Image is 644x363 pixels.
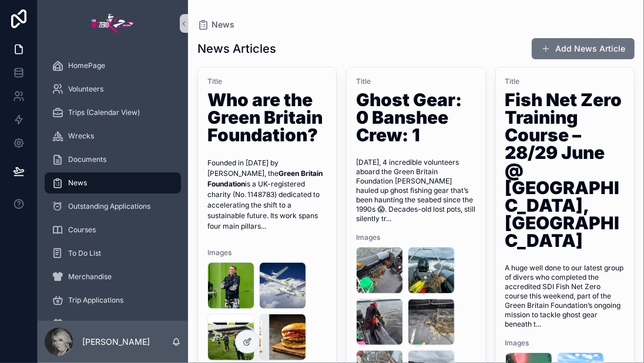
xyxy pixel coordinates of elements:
a: News [45,172,181,194]
button: Add News Article [532,38,635,59]
span: Volunteers [68,84,103,94]
h1: Who are the Green Britain Foundation? [207,91,327,148]
a: Merchandise [45,266,181,287]
span: Merchandise [68,272,112,281]
a: HomePage [45,55,181,76]
span: Images [356,233,475,242]
p: Founded in [DATE] by [PERSON_NAME], the is a UK-registered charity (No. 1148783) dedicated to acc... [207,158,327,232]
span: Images [505,338,625,348]
span: To Do List [68,249,101,258]
p: [PERSON_NAME] [82,336,150,348]
span: [DATE], 4 incredible volunteers aboard the Green Britain Foundation [PERSON_NAME] hauled up ghost... [356,158,477,223]
a: To Do List [45,243,181,264]
a: Merch Orders [45,313,181,334]
div: scrollable content [38,47,188,321]
span: Outstanding Applications [68,202,150,211]
span: A huge well done to our latest group of divers who completed the accredited SDI Fish Net Zero cou... [505,263,626,328]
span: Merch Orders [68,319,115,328]
img: App logo [92,14,134,33]
span: Title [207,77,327,86]
span: News [68,178,87,188]
span: Courses [68,225,96,235]
span: Trip Applications [68,296,123,305]
span: Wrecks [68,131,94,141]
h1: Ghost Gear: 0 Banshee Crew: 1 [356,91,475,148]
a: News [197,19,234,30]
span: Trips (Calendar View) [68,108,140,117]
a: Trip Applications [45,290,181,311]
a: Courses [45,219,181,240]
span: Images [207,248,327,257]
span: Documents [68,155,106,164]
span: Title [356,77,475,86]
span: News [212,19,234,30]
span: HomePage [68,61,105,70]
a: Trips (Calendar View) [45,102,181,123]
a: Volunteers [45,79,181,100]
h1: Fish Net Zero Training Course – 28/29 June @ [GEOGRAPHIC_DATA], [GEOGRAPHIC_DATA] [505,91,625,254]
span: Title [505,77,625,86]
a: Documents [45,149,181,170]
h1: News Articles [197,40,276,57]
a: Wrecks [45,125,181,147]
a: Outstanding Applications [45,196,181,217]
